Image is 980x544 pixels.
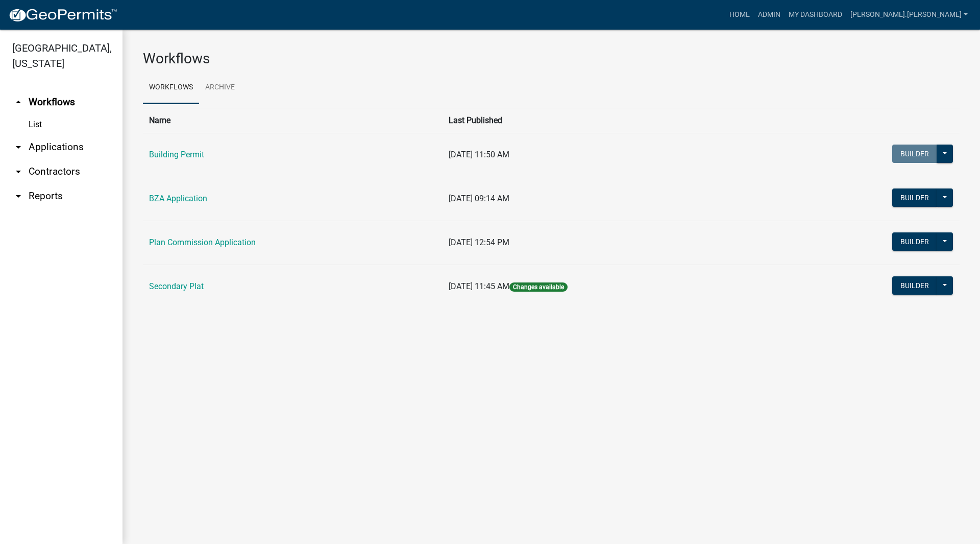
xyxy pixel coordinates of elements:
[199,72,241,104] a: Archive
[509,282,568,292] span: Changes available
[892,145,937,163] button: Builder
[143,72,199,104] a: Workflows
[12,190,24,202] i: arrow_drop_down
[149,150,204,159] a: Building Permit
[785,5,846,25] a: My Dashboard
[143,50,960,67] h3: Workflows
[149,194,207,203] a: BZA Application
[892,188,937,207] button: Builder
[149,281,204,291] a: Secondary Plat
[143,108,443,133] th: Name
[12,96,24,108] i: arrow_drop_up
[449,281,509,291] span: [DATE] 11:45 AM
[892,232,937,251] button: Builder
[12,141,24,153] i: arrow_drop_down
[892,276,937,295] button: Builder
[725,5,754,25] a: Home
[12,165,24,178] i: arrow_drop_down
[754,5,785,25] a: Admin
[846,5,972,25] a: [PERSON_NAME].[PERSON_NAME]
[449,150,509,159] span: [DATE] 11:50 AM
[149,238,256,247] a: Plan Commission Application
[443,108,773,133] th: Last Published
[449,194,509,203] span: [DATE] 09:14 AM
[449,238,509,247] span: [DATE] 12:54 PM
